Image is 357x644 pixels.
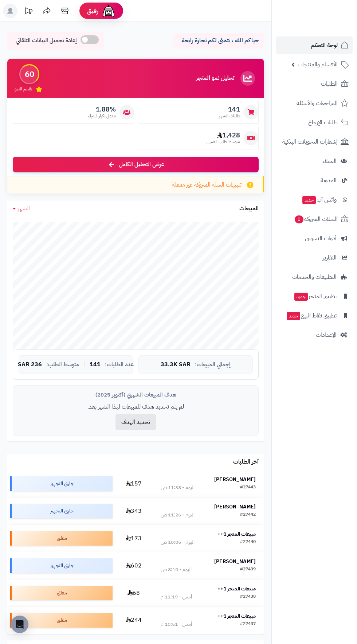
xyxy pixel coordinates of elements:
[101,4,116,18] img: ai-face.png
[217,530,256,538] strong: مبيعات المتجر 1++
[239,206,259,212] h3: المبيعات
[298,59,338,70] span: الأقسام والمنتجات
[15,86,32,92] span: تقييم النمو
[282,137,338,147] span: إشعارات التحويلات البنكية
[46,362,79,368] span: متوسط الطلب:
[214,476,256,483] strong: [PERSON_NAME]
[10,504,113,518] div: جاري التجهيز
[207,131,240,139] span: 1,428
[10,586,113,600] div: معلق
[292,272,337,282] span: التطبيقات والخدمات
[233,459,259,465] h3: آخر الطلبات
[217,612,256,620] strong: مبيعات المتجر 1++
[115,497,152,524] td: 343
[276,172,353,189] a: المدونة
[219,105,240,113] span: 141
[240,621,256,628] div: #27437
[196,75,234,82] h3: تحليل نمو المتجر
[16,36,77,45] span: إعادة تحميل البيانات التلقائي
[294,214,338,224] span: السلات المتروكة
[294,293,308,301] span: جديد
[321,175,337,186] span: المدونة
[294,291,337,301] span: تطبيق المتجر
[119,160,164,169] span: عرض التحليل الكامل
[297,98,338,108] span: المراجعات والأسئلة
[195,362,231,368] span: إجمالي المبيعات:
[161,484,195,491] div: اليوم - 11:38 ص
[214,558,256,565] strong: [PERSON_NAME]
[276,133,353,151] a: إشعارات التحويلات البنكية
[305,233,337,243] span: أدوات التسويق
[207,139,240,145] span: متوسط طلب العميل
[10,613,113,628] div: معلق
[276,230,353,247] a: أدوات التسويق
[115,414,156,430] button: تحديد الهدف
[286,311,337,321] span: تطبيق نقاط البيع
[13,204,30,213] a: الشهر
[161,566,192,573] div: اليوم - 8:10 ص
[18,362,42,368] span: 236 SAR
[276,326,353,344] a: الإعدادات
[276,191,353,208] a: وآتس آبجديد
[83,362,85,367] span: |
[276,288,353,305] a: تطبيق المتجرجديد
[308,117,338,128] span: طلبات الإرجاع
[172,181,242,189] span: تنبيهات السلة المتروكة غير مفعلة
[276,75,353,93] a: الطلبات
[161,539,195,546] div: اليوم - 10:05 ص
[316,330,337,340] span: الإعدادات
[90,362,101,368] span: 141
[240,593,256,601] div: #27438
[219,113,240,119] span: طلبات الشهر
[276,152,353,170] a: العملاء
[178,36,259,45] p: حياكم الله ، نتمنى لكم تجارة رابحة
[161,511,195,519] div: اليوم - 11:26 ص
[240,539,256,546] div: #27440
[161,593,192,601] div: أمس - 11:19 م
[19,403,253,411] p: لم يتم تحديد هدف للمبيعات لهذا الشهر بعد.
[276,114,353,131] a: طلبات الإرجاع
[115,607,152,634] td: 244
[276,210,353,228] a: السلات المتروكة0
[276,249,353,266] a: التقارير
[19,4,38,20] a: تحديثات المنصة
[276,307,353,324] a: تطبيق نقاط البيعجديد
[307,7,350,22] img: logo-2.png
[10,558,113,573] div: جاري التجهيز
[115,579,152,606] td: 68
[276,94,353,112] a: المراجعات والأسئلة
[18,204,30,213] span: الشهر
[302,195,337,205] span: وآتس آب
[105,362,134,368] span: عدد الطلبات:
[322,156,337,166] span: العملاء
[13,157,259,172] a: عرض التحليل الكامل
[311,40,338,50] span: لوحة التحكم
[323,253,337,263] span: التقارير
[287,312,300,320] span: جديد
[321,79,338,89] span: الطلبات
[217,585,256,593] strong: مبيعات المتجر 1++
[161,362,191,368] span: 33.3K SAR
[19,391,253,399] div: هدف المبيعات الشهري (أكتوبر 2025)
[10,531,113,546] div: معلق
[115,525,152,552] td: 173
[276,36,353,54] a: لوحة التحكم
[240,484,256,491] div: #27443
[240,566,256,573] div: #27439
[88,105,116,113] span: 1.88%
[10,476,113,491] div: جاري التجهيز
[115,552,152,579] td: 602
[276,268,353,286] a: التطبيقات والخدمات
[87,7,98,15] span: رفيق
[115,470,152,497] td: 157
[240,511,256,519] div: #27442
[88,113,116,119] span: معدل تكرار الشراء
[302,196,316,204] span: جديد
[294,215,304,224] span: 0
[161,621,192,628] div: أمس - 10:51 م
[11,616,28,633] div: Open Intercom Messenger
[214,503,256,511] strong: [PERSON_NAME]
